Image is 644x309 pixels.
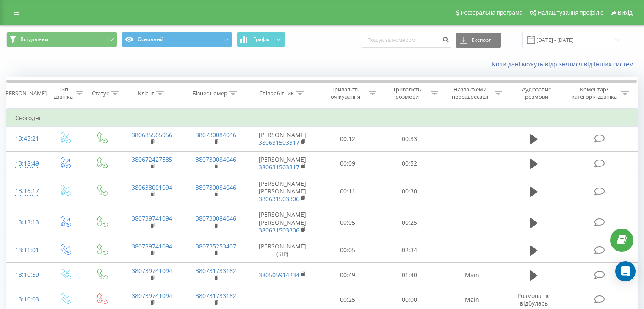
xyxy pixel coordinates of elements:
[569,86,619,100] div: Коментар/категорія дзвінка
[618,9,633,16] span: Вихід
[379,263,440,287] td: 01:40
[379,238,440,262] td: 02:34
[325,86,367,100] div: Тривалість очікування
[237,32,285,47] button: Графік
[248,127,317,151] td: [PERSON_NAME]
[259,163,299,171] a: 380631503317
[448,86,492,100] div: Назва схеми переадресації
[4,90,47,97] div: [PERSON_NAME]
[196,214,236,222] a: 380730084046
[317,207,379,238] td: 00:05
[386,86,428,100] div: Тривалість розмови
[317,238,379,262] td: 00:05
[138,90,154,97] div: Клієнт
[248,176,317,207] td: [PERSON_NAME] [PERSON_NAME]
[259,195,299,203] a: 380631503306
[259,138,299,146] a: 380631503317
[512,86,561,100] div: Аудіозапис розмови
[317,127,379,151] td: 00:12
[196,292,236,300] a: 380731733182
[20,36,48,43] span: Всі дзвінки
[132,183,172,191] a: 380638001094
[193,90,227,97] div: Бізнес номер
[517,292,550,307] span: Розмова не відбулась
[379,127,440,151] td: 00:33
[456,33,501,48] button: Експорт
[248,207,317,238] td: [PERSON_NAME] [PERSON_NAME]
[122,32,232,47] button: Основний
[92,90,109,97] div: Статус
[15,267,38,283] div: 13:10:59
[15,291,38,308] div: 13:10:03
[15,130,38,147] div: 13:45:21
[196,155,236,163] a: 380730084046
[6,32,117,47] button: Всі дзвінки
[196,131,236,139] a: 380730084046
[15,242,38,259] div: 13:11:01
[53,86,73,100] div: Тип дзвінка
[440,263,504,287] td: Main
[537,9,603,16] span: Налаштування профілю
[379,207,440,238] td: 00:25
[7,110,638,127] td: Сьогодні
[196,267,236,275] a: 380731733182
[15,214,38,231] div: 13:12:13
[379,151,440,176] td: 00:52
[132,292,172,300] a: 380739741094
[196,183,236,191] a: 380730084046
[132,214,172,222] a: 380739741094
[317,263,379,287] td: 00:49
[132,155,172,163] a: 380672427585
[248,238,317,262] td: [PERSON_NAME] (SIP)
[259,271,299,279] a: 380505914234
[196,242,236,250] a: 380735253407
[461,9,523,16] span: Реферальна програма
[259,226,299,234] a: 380631503306
[492,60,638,68] a: Коли дані можуть відрізнятися вiд інших систем
[379,176,440,207] td: 00:30
[248,151,317,176] td: [PERSON_NAME]
[362,33,451,48] input: Пошук за номером
[132,131,172,139] a: 380685565956
[132,267,172,275] a: 380739741094
[317,151,379,176] td: 00:09
[253,36,270,42] span: Графік
[15,155,38,172] div: 13:18:49
[132,242,172,250] a: 380739741094
[259,90,294,97] div: Співробітник
[317,176,379,207] td: 00:11
[615,261,636,281] div: Open Intercom Messenger
[15,183,38,199] div: 13:16:17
